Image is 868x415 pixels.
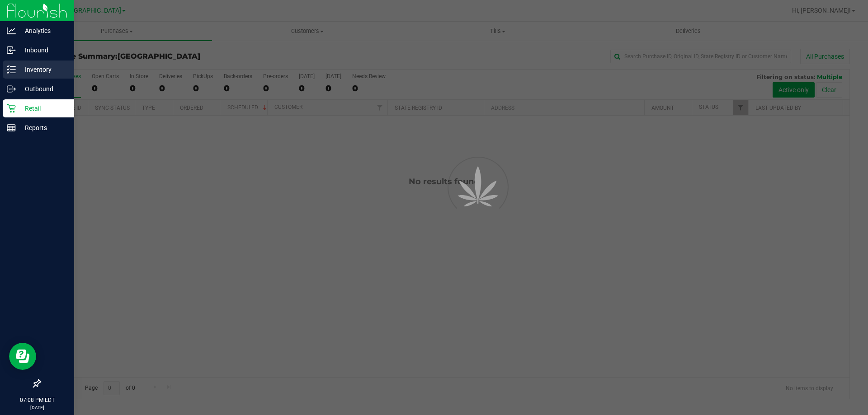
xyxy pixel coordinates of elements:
[16,64,70,75] p: Inventory
[7,26,16,35] inline-svg: Analytics
[7,46,16,55] inline-svg: Inbound
[16,45,70,56] p: Inbound
[9,343,36,370] iframe: Resource center
[16,103,70,114] p: Retail
[16,25,70,36] p: Analytics
[16,122,70,133] p: Reports
[4,404,70,411] p: [DATE]
[7,123,16,132] inline-svg: Reports
[4,396,70,404] p: 07:08 PM EDT
[16,84,70,94] p: Outbound
[7,104,16,113] inline-svg: Retail
[7,84,16,93] inline-svg: Outbound
[7,65,16,74] inline-svg: Inventory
